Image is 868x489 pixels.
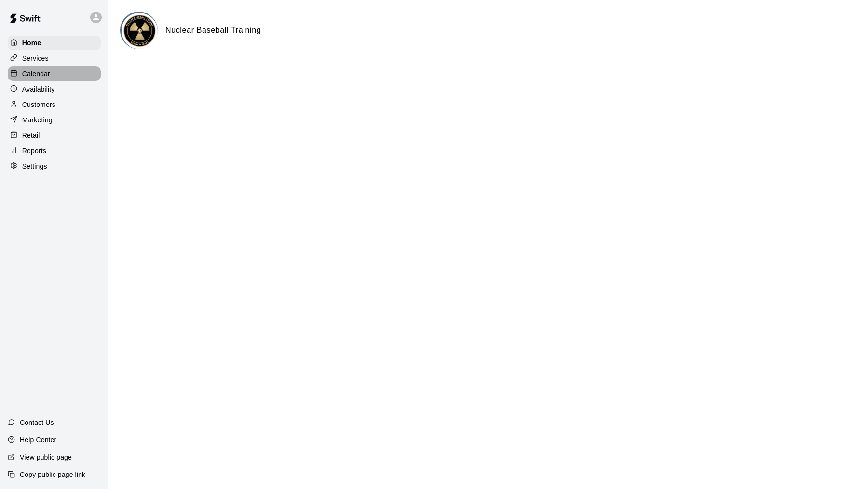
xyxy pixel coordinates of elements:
a: Availability [8,82,101,96]
a: Customers [8,97,101,112]
p: Retail [22,131,40,140]
p: Reports [22,146,46,156]
a: Services [8,51,101,66]
p: Settings [22,161,47,171]
p: Home [22,38,41,48]
a: Reports [8,144,101,158]
a: Calendar [8,66,101,81]
img: Nuclear Baseball Training logo [122,13,158,49]
a: Retail [8,128,101,143]
a: Home [8,36,101,50]
p: Availability [22,84,55,94]
p: Customers [22,100,55,109]
a: Settings [8,159,101,173]
a: Marketing [8,113,101,127]
p: Calendar [22,69,50,79]
p: Copy public page link [20,470,85,479]
p: Marketing [22,115,53,125]
p: View public page [20,452,72,462]
h6: Nuclear Baseball Training [165,24,261,37]
p: Contact Us [20,418,54,427]
p: Services [22,53,49,63]
p: Help Center [20,435,56,445]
